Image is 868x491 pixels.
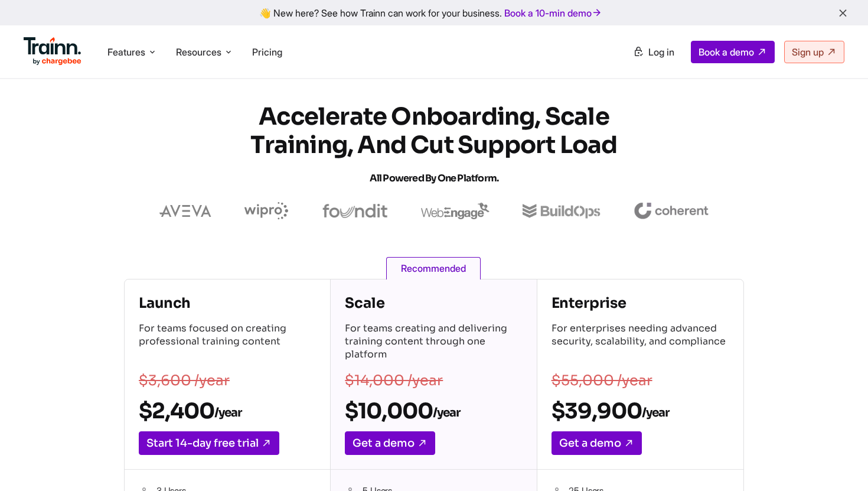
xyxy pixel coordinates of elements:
span: Features [107,45,145,58]
img: Trainn Logo [24,37,81,66]
h2: $39,900 [552,398,729,424]
span: Sign up [792,46,824,58]
img: foundit logo [322,204,388,218]
s: $55,000 /year [552,372,652,389]
span: Log in [648,46,674,58]
iframe: Chat Widget [809,434,868,491]
h1: Accelerate Onboarding, Scale Training, and Cut Support Load [221,103,647,193]
img: webengage logo [421,203,490,219]
span: All Powered by One Platform. [370,172,499,184]
span: Resources [176,45,221,58]
h4: Launch [139,294,316,313]
a: Start 14-day free trial [139,431,279,455]
div: 👋 New here? See how Trainn can work for your business. [7,7,861,18]
h2: $10,000 [345,398,522,424]
a: Get a demo [552,431,642,455]
sub: /year [642,405,669,420]
img: buildops logo [523,204,600,219]
s: $14,000 /year [345,372,443,389]
a: Sign up [784,41,844,63]
h2: $2,400 [139,398,316,424]
a: Pricing [252,46,282,58]
sub: /year [214,405,242,420]
p: For teams focused on creating professional training content [139,322,316,363]
span: Recommended [386,257,481,279]
a: Log in [626,41,681,63]
img: aveva logo [159,205,211,217]
p: For teams creating and delivering training content through one platform [345,322,522,363]
sub: /year [433,405,460,420]
img: coherent logo [634,203,709,219]
h4: Scale [345,294,522,313]
s: $3,600 /year [139,372,230,389]
a: Get a demo [345,431,435,455]
a: Book a demo [691,41,775,63]
h4: Enterprise [552,294,729,313]
p: For enterprises needing advanced security, scalability, and compliance [552,322,729,363]
span: Book a demo [699,46,754,58]
a: Book a 10-min demo [502,5,605,21]
img: wipro logo [244,202,289,220]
